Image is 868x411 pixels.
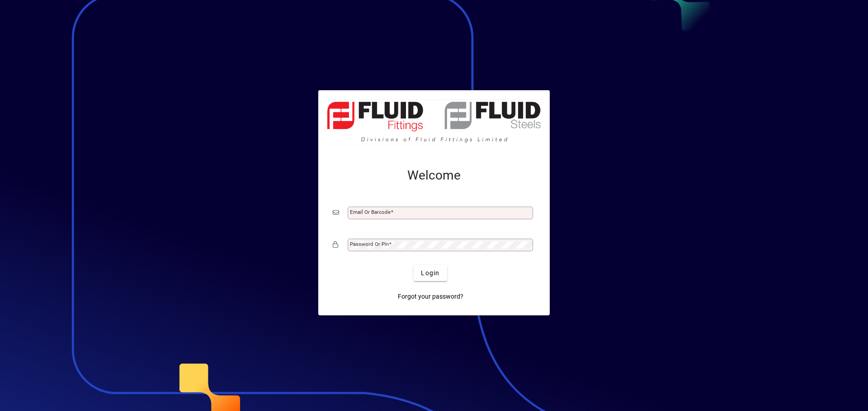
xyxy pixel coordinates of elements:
span: Forgot your password? [398,292,463,301]
span: Login [421,268,439,278]
h2: Welcome [333,168,535,183]
mat-label: Password or Pin [350,241,389,247]
button: Login [414,265,447,281]
a: Forgot your password? [394,288,467,305]
mat-label: Email or Barcode [350,209,391,215]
